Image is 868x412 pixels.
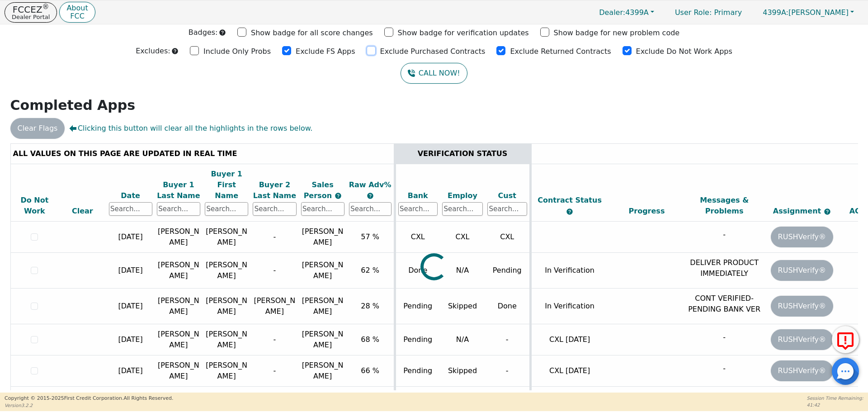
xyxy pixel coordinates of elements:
button: 4399A:[PERSON_NAME] [753,5,863,19]
p: Exclude Purchased Contracts [380,46,486,57]
sup: ® [42,3,49,11]
p: Show badge for verification updates [398,28,529,38]
p: Badges: [189,27,218,38]
p: FCC [66,13,88,20]
p: Exclude FS Apps [296,46,355,57]
span: 4399A [599,8,649,17]
p: Excludes: [136,46,170,57]
button: FCCEZ®Dealer Portal [5,2,57,23]
span: [PERSON_NAME] [763,8,849,17]
p: FCCEZ [12,5,50,14]
button: Report Error to FCC [832,326,859,353]
p: About [66,5,88,12]
button: AboutFCC [59,2,95,23]
span: User Role : [675,8,712,17]
p: 41:42 [807,402,863,408]
span: 4399A: [763,8,788,17]
p: Exclude Do Not Work Apps [636,46,732,57]
button: Dealer:4399A [590,5,664,19]
p: Copyright © 2015- 2025 First Credit Corporation. [5,395,173,403]
p: Exclude Returned Contracts [510,46,611,57]
p: Include Only Probs [203,46,271,57]
span: Dealer: [599,8,625,17]
p: Version 3.2.2 [5,402,173,409]
a: User Role: Primary [666,4,751,21]
button: CALL NOW! [401,63,467,84]
span: Clicking this button will clear all the highlights in the rows below. [69,123,312,134]
p: Primary [666,4,751,21]
p: Dealer Portal [12,14,50,20]
p: Show badge for all score changes [251,28,373,38]
span: All Rights Reserved. [123,395,173,401]
p: Show badge for new problem code [554,28,680,38]
p: Session Time Remaining: [807,395,863,402]
strong: Completed Apps [10,97,136,113]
